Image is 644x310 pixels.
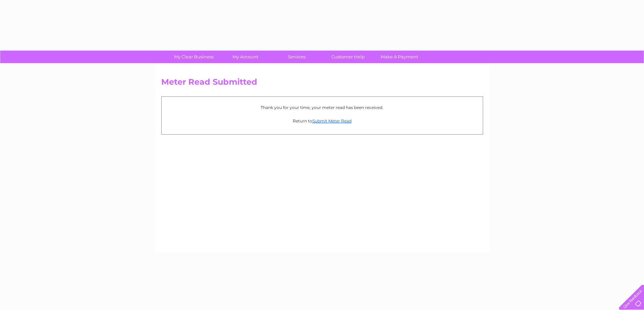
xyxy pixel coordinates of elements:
a: My Account [217,51,273,63]
a: Submit Meter Read [312,118,352,123]
h2: Meter Read Submitted [161,77,483,90]
a: My Clear Business [166,51,222,63]
p: Thank you for your time, your meter read has been received. [165,104,479,111]
a: Services [269,51,325,63]
a: Customer Help [320,51,376,63]
p: Return to [165,118,479,124]
a: Make A Payment [372,51,427,63]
